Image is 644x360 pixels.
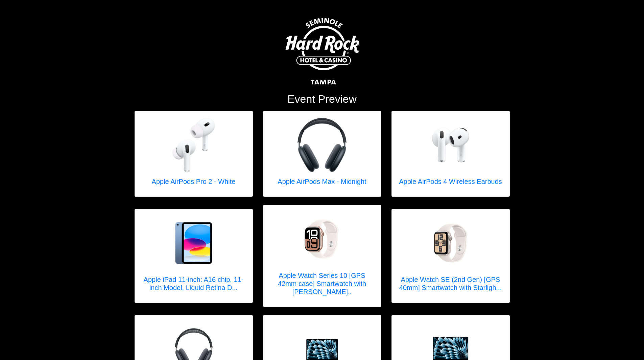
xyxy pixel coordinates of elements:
[295,212,349,266] img: Apple Watch Series 10 [GPS 42mm case] Smartwatch with Rose Gold Aluminium Case with Light Blush S...
[166,118,220,172] img: Apple AirPods Pro 2 - White
[270,212,374,300] a: Apple Watch Series 10 [GPS 42mm case] Smartwatch with Rose Gold Aluminium Case with Light Blush S...
[142,216,246,296] a: Apple iPad 11-inch: A16 chip, 11-inch Model, Liquid Retina Display, 128GB, Wi-Fi 6, 12MP Front/12...
[152,118,236,190] a: Apple AirPods Pro 2 - White Apple AirPods Pro 2 - White
[135,93,510,105] h2: Event Preview
[295,118,349,172] img: Apple AirPods Max - Midnight
[152,177,236,186] h5: Apple AirPods Pro 2 - White
[284,17,360,85] img: Logo
[399,118,502,190] a: Apple AirPods 4 Wireless Earbuds Apple AirPods 4 Wireless Earbuds
[167,216,221,270] img: Apple iPad 11-inch: A16 chip, 11-inch Model, Liquid Retina Display, 128GB, Wi-Fi 6, 12MP Front/12...
[424,118,478,172] img: Apple AirPods 4 Wireless Earbuds
[270,271,374,296] h5: Apple Watch Series 10 [GPS 42mm case] Smartwatch with [PERSON_NAME]..
[399,275,503,292] h5: Apple Watch SE (2nd Gen) [GPS 40mm] Smartwatch with Starligh...
[142,275,246,292] h5: Apple iPad 11-inch: A16 chip, 11-inch Model, Liquid Retina D...
[399,216,503,296] a: Apple Watch SE (2nd Gen) [GPS 40mm] Smartwatch with Starlight Aluminum Case with Starlight Sport ...
[424,216,478,270] img: Apple Watch SE (2nd Gen) [GPS 40mm] Smartwatch with Starlight Aluminum Case with Starlight Sport ...
[278,177,366,186] h5: Apple AirPods Max - Midnight
[278,118,366,190] a: Apple AirPods Max - Midnight Apple AirPods Max - Midnight
[399,177,502,186] h5: Apple AirPods 4 Wireless Earbuds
